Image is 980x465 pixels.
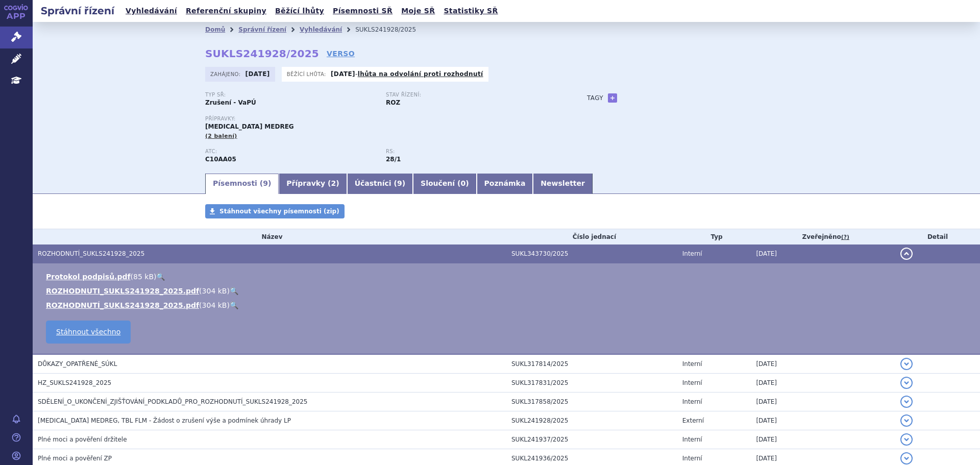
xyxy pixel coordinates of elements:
[331,70,483,78] p: -
[413,174,476,194] a: Sloučení (0)
[751,244,895,263] td: [DATE]
[900,433,913,446] button: detail
[751,411,895,430] td: [DATE]
[398,4,438,18] a: Moje SŘ
[38,417,291,424] span: ATORVASTATIN MEDREG, TBL FLM - Žádost o zrušení výše a podmínek úhrady LP
[440,4,501,18] a: Statistiky SŘ
[183,4,269,18] a: Referenční skupiny
[751,354,895,374] td: [DATE]
[205,47,319,60] strong: SUKLS241928/2025
[46,273,131,281] a: Protokol podpisů.pdf
[397,179,402,187] span: 9
[205,204,345,218] a: Stáhnout všechny písemnosti (zip)
[287,70,328,78] span: Běžící lhůta:
[682,360,702,368] span: Interní
[33,229,506,244] th: Název
[205,92,376,98] p: Typ SŘ:
[246,70,270,78] strong: [DATE]
[202,287,227,295] span: 304 kB
[506,430,677,449] td: SUKL241937/2025
[122,4,180,18] a: Vyhledávání
[33,4,122,18] h2: Správní řízení
[46,286,970,296] li: ( )
[347,174,413,194] a: Účastníci (9)
[682,398,702,405] span: Interní
[682,455,702,462] span: Interní
[46,272,970,282] li: ( )
[506,374,677,393] td: SUKL317831/2025
[587,92,603,104] h3: Tagy
[46,300,970,310] li: ( )
[751,393,895,411] td: [DATE]
[895,229,980,244] th: Detail
[506,354,677,374] td: SUKL317814/2025
[506,411,677,430] td: SUKL241928/2025
[677,229,751,244] th: Typ
[330,4,396,18] a: Písemnosti SŘ
[38,455,112,462] span: Plné moci a pověření ZP
[133,273,154,281] span: 85 kB
[682,417,704,424] span: Externí
[38,379,111,386] span: HZ_SUKLS241928_2025
[358,70,483,78] a: lhůta na odvolání proti rozhodnutí
[230,301,238,309] a: 🔍
[205,156,236,163] strong: ATORVASTATIN
[682,250,702,257] span: Interní
[219,208,339,215] span: Stáhnout všechny písemnosti (zip)
[506,244,677,263] td: SUKL343730/2025
[355,22,429,37] li: SUKLS241928/2025
[238,26,286,33] a: Správní řízení
[506,229,677,244] th: Číslo jednací
[327,48,355,59] a: VERSO
[506,393,677,411] td: SUKL317858/2025
[682,379,702,386] span: Interní
[900,248,913,260] button: detail
[46,287,199,295] a: ROZHODNUTI_SUKLS241928_2025.pdf
[205,133,237,139] span: (2 balení)
[682,436,702,443] span: Interní
[751,374,895,393] td: [DATE]
[202,301,227,309] span: 304 kB
[230,287,238,295] a: 🔍
[331,179,336,187] span: 2
[205,174,279,194] a: Písemnosti (9)
[533,174,593,194] a: Newsletter
[386,156,401,163] strong: hypolipidemika, statiny, p.o.
[300,26,342,33] a: Vyhledávání
[38,360,117,368] span: DŮKAZY_OPATŘENÉ_SÚKL
[38,398,307,405] span: SDĚLENÍ_O_UKONČENÍ_ZJIŠŤOVÁNÍ_PODKLADŮ_PRO_ROZHODNUTÍ_SUKLS241928_2025
[46,301,199,309] a: ROZHODNUTÍ_SUKLS241928_2025.pdf
[477,174,533,194] a: Poznámka
[263,179,268,187] span: 9
[331,70,355,78] strong: [DATE]
[210,70,242,78] span: Zahájeno:
[205,116,567,122] p: Přípravky:
[751,229,895,244] th: Zveřejněno
[156,273,165,281] a: 🔍
[900,414,913,427] button: detail
[46,321,131,344] a: Stáhnout všechno
[900,377,913,389] button: detail
[38,436,127,443] span: Plné moci a pověření držitele
[900,396,913,408] button: detail
[386,99,400,106] strong: ROZ
[460,179,465,187] span: 0
[386,92,556,98] p: Stav řízení:
[386,149,556,155] p: RS:
[272,4,327,18] a: Běžící lhůty
[205,149,376,155] p: ATC:
[205,99,256,106] strong: Zrušení - VaPÚ
[608,93,617,103] a: +
[900,452,913,464] button: detail
[841,234,849,241] abbr: (?)
[205,123,294,130] span: [MEDICAL_DATA] MEDREG
[38,250,144,257] span: ROZHODNUTÍ_SUKLS241928_2025
[205,26,225,33] a: Domů
[751,430,895,449] td: [DATE]
[900,358,913,370] button: detail
[279,174,347,194] a: Přípravky (2)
